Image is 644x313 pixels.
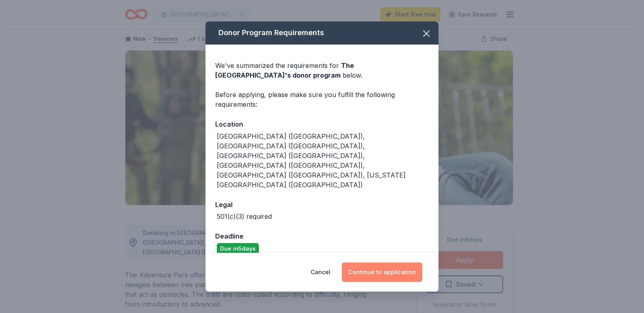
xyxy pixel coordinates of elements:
button: Continue to application [342,262,422,282]
div: Deadline [215,231,429,241]
button: Cancel [311,262,330,282]
div: Before applying, please make sure you fulfill the following requirements: [215,90,429,109]
div: Legal [215,199,429,210]
div: Donor Program Requirements [205,21,439,44]
div: Due in 5 days [217,243,259,254]
div: We've summarized the requirements for below. [215,61,429,80]
div: Location [215,119,429,129]
div: 501(c)(3) required [217,211,272,221]
div: [GEOGRAPHIC_DATA] ([GEOGRAPHIC_DATA]), [GEOGRAPHIC_DATA] ([GEOGRAPHIC_DATA]), [GEOGRAPHIC_DATA] (... [217,131,429,190]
